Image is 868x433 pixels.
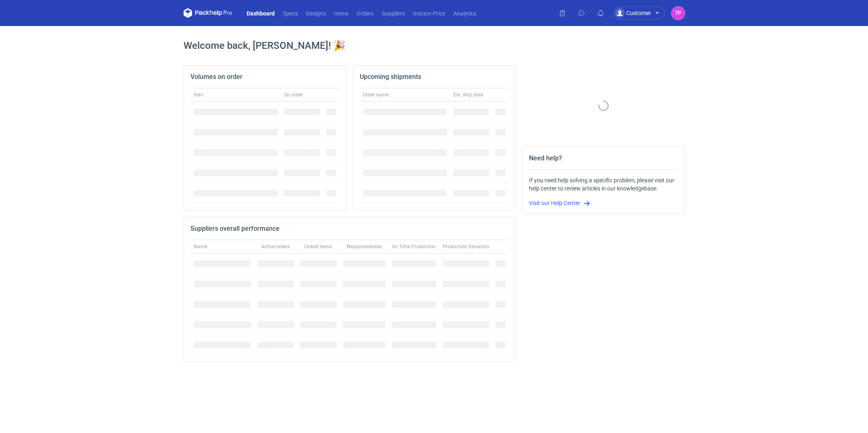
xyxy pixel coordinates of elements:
[443,243,489,250] span: Production Deviation
[304,243,332,250] span: Linked items
[613,7,671,20] button: Customer
[352,8,378,18] a: Orders
[261,243,290,250] span: Active orders
[184,39,685,52] h1: Welcome back, [PERSON_NAME]! 🎉
[529,200,590,206] a: Visit our Help Center
[284,92,303,98] span: On order
[190,224,280,234] h2: Suppliers overall performance
[243,8,279,18] a: Dashboard
[409,8,449,18] a: Instant Price
[453,92,483,98] span: Est. ship date
[190,72,243,82] h2: Volumes on order
[330,8,352,18] a: Items
[363,92,389,98] span: Order name
[529,176,678,192] div: If you need help solving a specific problem, please visit our help center to review articles in o...
[279,8,302,18] a: Specs
[347,243,382,250] span: Responsiveness
[360,72,421,82] h2: Upcoming shipments
[194,243,207,250] span: Name
[194,92,203,98] span: Item
[449,8,481,18] a: Analytics
[378,8,409,18] a: Suppliers
[529,153,562,163] h2: Need help?
[302,8,330,18] a: Designs
[671,7,685,20] div: Tosia Płotek
[392,243,436,250] span: On Time Production
[184,8,232,18] svg: Packhelp Pro
[615,8,651,18] div: Customer
[671,7,685,20] button: TP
